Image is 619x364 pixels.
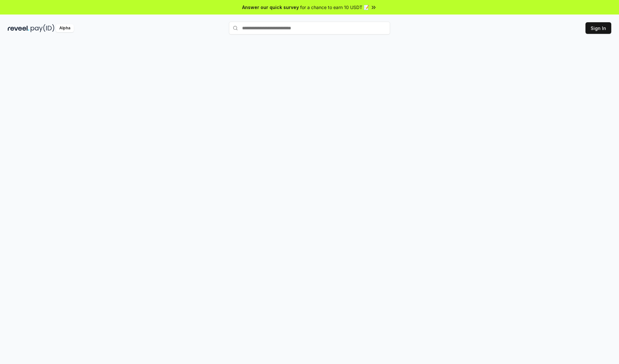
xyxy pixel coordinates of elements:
img: reveel_dark [8,24,29,32]
span: for a chance to earn 10 USDT 📝 [300,4,369,11]
button: Sign In [585,22,611,34]
span: Answer our quick survey [242,4,299,11]
img: pay_id [31,24,54,32]
div: Alpha [56,24,74,32]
